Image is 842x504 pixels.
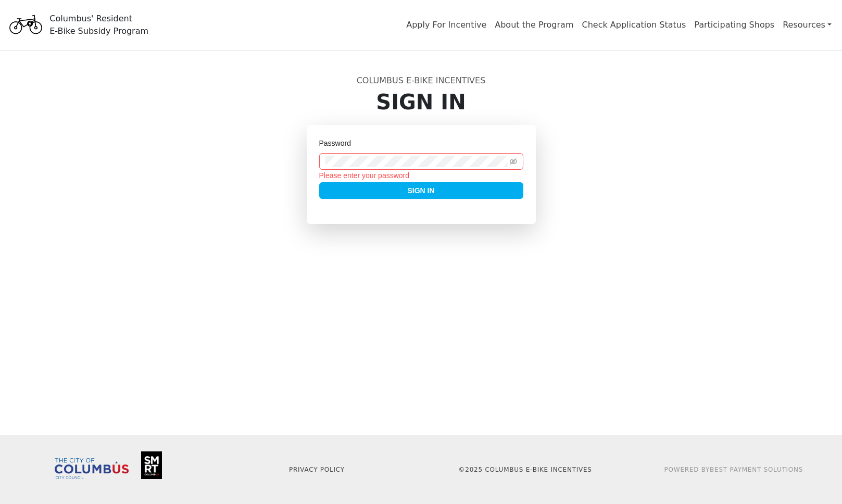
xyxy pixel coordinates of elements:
input: Password [325,156,508,167]
img: Smart Columbus [141,451,162,479]
span: Sign In [407,185,434,196]
a: About the Program [495,20,573,30]
img: Program logo [6,7,45,43]
a: Check Application Status [582,20,686,30]
a: Powered ByBest Payment Solutions [664,466,803,473]
h1: Sign In [84,90,759,115]
a: Apply For Incentive [406,20,486,30]
button: Sign In [319,182,523,199]
div: Columbus' Resident E-Bike Subsidy Program [49,12,148,37]
span: eye-invisible [510,158,517,165]
p: © 2025 Columbus E-Bike Incentives [428,465,623,474]
div: Please enter your password [319,170,523,181]
a: Participating Shops [694,20,774,30]
label: Password [319,137,358,149]
a: Resources [783,15,832,35]
h6: Columbus E-Bike Incentives [84,75,759,85]
img: Columbus City Council [55,458,129,479]
a: Privacy Policy [289,466,345,473]
a: Columbus' ResidentE-Bike Subsidy Program [6,18,148,31]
